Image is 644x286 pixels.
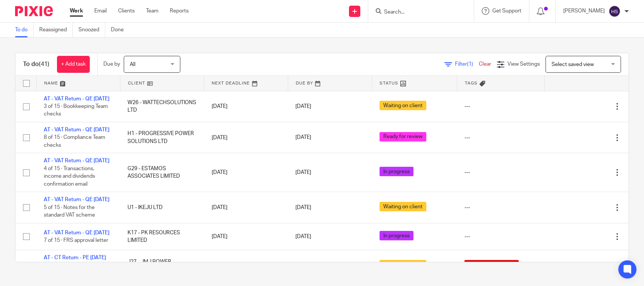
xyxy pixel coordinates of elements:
[44,135,105,148] span: 8 of 15 · Compliance Team checks
[380,101,426,110] span: Waiting on client
[78,23,105,37] a: Snoozed
[120,223,204,250] td: K17 - PK RESOURCES LIMITED
[120,153,204,192] td: G29 - ESTAMOS ASSOCIATES LIMITED
[23,60,49,68] h1: To do
[467,62,473,67] span: (1)
[455,62,479,67] span: Filter
[204,223,288,250] td: [DATE]
[295,234,311,239] span: [DATE]
[44,230,109,235] a: AT - VAT Return - QE [DATE]
[464,260,519,269] span: HIGH IMPORTANCE
[44,205,95,218] span: 5 of 15 · Notes for the standard VAT scheme
[464,103,537,110] div: ---
[70,7,83,15] a: Work
[44,255,106,260] a: AT - CT Return - PE [DATE]
[120,122,204,153] td: H1 - PROGRESSIVE POWER SOLUTIONS LTD
[57,56,90,73] a: + Add task
[204,122,288,153] td: [DATE]
[130,62,135,67] span: All
[492,8,521,14] span: Get Support
[120,192,204,223] td: U1 - IKEJU LTD
[39,61,49,67] span: (41)
[380,260,426,269] span: Waiting on client
[609,5,621,17] img: svg%3E
[44,158,109,163] a: AT - VAT Return - QE [DATE]
[383,9,451,16] input: Search
[170,7,189,15] a: Reports
[295,205,311,210] span: [DATE]
[380,167,413,176] span: In progress
[563,7,605,15] p: [PERSON_NAME]
[204,91,288,122] td: [DATE]
[39,23,73,37] a: Reassigned
[295,104,311,109] span: [DATE]
[204,153,288,192] td: [DATE]
[380,231,413,240] span: In progress
[464,233,537,240] div: ---
[120,250,204,281] td: J27 - JMJ POWER INSTALLATION LTD
[507,62,540,67] span: View Settings
[44,197,109,202] a: AT - VAT Return - QE [DATE]
[94,7,107,15] a: Email
[111,23,129,37] a: Done
[464,134,537,141] div: ---
[464,169,537,176] div: ---
[15,23,34,37] a: To do
[44,166,95,187] span: 4 of 15 · Transactions, income and dividends confirmation email
[552,62,594,67] span: Select saved view
[479,62,491,67] a: Clear
[44,96,109,101] a: AT - VAT Return - QE [DATE]
[465,81,478,85] span: Tags
[103,60,120,68] p: Due by
[15,6,53,16] img: Pixie
[44,238,108,243] span: 7 of 15 · FRS approval letter
[204,250,288,281] td: [DATE]
[118,7,135,15] a: Clients
[44,127,109,132] a: AT - VAT Return - QE [DATE]
[204,192,288,223] td: [DATE]
[380,202,426,211] span: Waiting on client
[44,104,108,117] span: 3 of 15 · Bookkeeping Team checks
[464,204,537,211] div: ---
[380,132,426,141] span: Ready for review
[120,91,204,122] td: W26 - WATTECHSOLUTIONS LTD
[295,135,311,140] span: [DATE]
[146,7,158,15] a: Team
[295,170,311,175] span: [DATE]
